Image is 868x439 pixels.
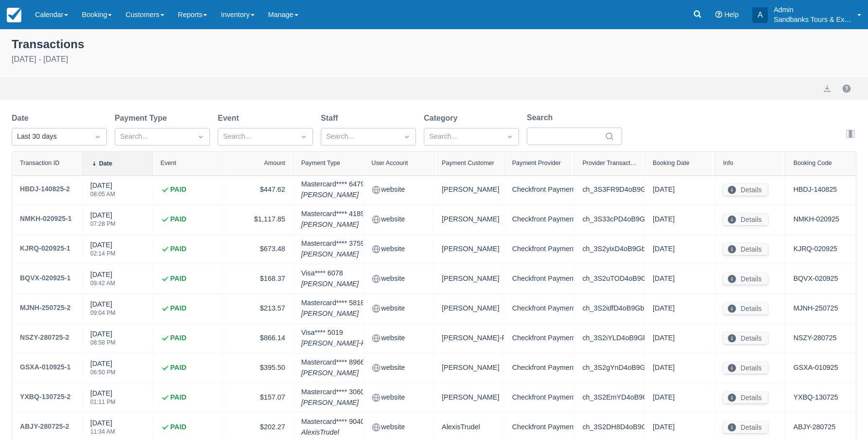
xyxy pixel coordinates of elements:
[170,422,186,433] strong: PAID
[90,369,116,375] div: 06:50 PM
[20,302,70,315] a: MJNH-250725-2
[582,183,637,197] div: ch_3S3FR9D4oB9Gbrmp1xN6aFP4
[231,242,285,256] div: $673.48
[723,303,768,314] button: Details
[20,242,70,256] a: KJRQ-020925-1
[371,421,426,434] div: website
[793,333,836,344] a: NSZY-280725
[653,391,707,404] div: [DATE]
[170,333,186,344] strong: PAID
[715,11,722,18] i: Help
[582,421,637,434] div: ch_3S2DH8D4oB9Gbrmp1PrMsKLk
[231,213,285,226] div: $1,117.85
[170,392,186,403] strong: PAID
[93,132,103,142] span: Dropdown icon
[724,11,739,18] span: Help
[301,398,365,408] em: [PERSON_NAME]
[512,160,561,166] div: Payment Provider
[371,302,426,315] div: website
[196,132,206,142] span: Dropdown icon
[90,270,115,292] div: [DATE]
[20,391,70,404] a: YXBQ-130725-2
[512,391,567,404] div: Checkfront Payments
[371,183,426,197] div: website
[20,183,70,197] a: HBDJ-140825-2
[653,331,707,345] div: [DATE]
[512,302,567,315] div: Checkfront Payments
[90,329,116,351] div: [DATE]
[20,331,69,343] div: NSZY-280725-2
[793,244,837,255] a: KJRQ-020925
[20,213,72,226] a: NMKH-020925-1
[793,184,837,195] a: HBDJ-140825
[20,160,59,166] div: Transaction ID
[371,213,426,226] div: website
[371,361,426,375] div: website
[512,361,567,375] div: Checkfront Payments
[231,391,285,404] div: $157.07
[20,272,70,284] div: BQVX-020925-1
[20,242,70,254] div: KJRQ-020925-1
[653,361,707,375] div: [DATE]
[505,132,515,142] span: Dropdown icon
[442,242,496,256] div: [PERSON_NAME]
[653,242,707,256] div: [DATE]
[793,274,838,284] a: BQVX-020925
[723,332,768,344] button: Details
[582,302,637,315] div: ch_3S2idfD4oB9Gbrmp0byAHxBd
[301,249,365,260] em: [PERSON_NAME]
[512,242,567,256] div: Checkfront Payments
[402,132,412,142] span: Dropdown icon
[90,388,116,411] div: [DATE]
[90,251,116,256] div: 02:14 PM
[442,421,496,434] div: AlexisTrudel
[231,361,285,375] div: $395.50
[582,160,637,166] div: Provider Transaction
[90,240,116,262] div: [DATE]
[301,160,340,166] div: Payment Type
[90,359,116,381] div: [DATE]
[17,131,84,142] div: Last 30 days
[231,183,285,197] div: $447.62
[793,422,835,433] a: ABJY-280725
[793,160,832,166] div: Booking Code
[20,421,69,432] div: ABJY-280725-2
[301,219,365,230] em: [PERSON_NAME]
[90,210,116,233] div: [DATE]
[90,221,116,227] div: 07:28 PM
[723,243,768,255] button: Details
[442,272,496,286] div: [PERSON_NAME]
[115,112,171,124] label: Payment Type
[371,242,426,256] div: website
[170,214,186,225] strong: PAID
[90,429,115,435] div: 11:34 AM
[90,310,116,316] div: 09:04 PM
[527,112,556,124] label: Search
[653,160,690,166] div: Booking Date
[512,331,567,345] div: Checkfront Payments
[170,184,186,195] strong: PAID
[442,391,496,404] div: [PERSON_NAME]
[653,302,707,315] div: [DATE]
[512,213,567,226] div: Checkfront Payments
[512,272,567,286] div: Checkfront Payments
[170,303,186,314] strong: PAID
[170,363,186,373] strong: PAID
[170,274,186,284] strong: PAID
[653,183,707,197] div: [DATE]
[424,112,461,124] label: Category
[442,160,494,166] div: Payment Customer
[653,421,707,434] div: [DATE]
[20,183,70,195] div: HBDJ-140825-2
[231,272,285,286] div: $168.37
[90,299,116,322] div: [DATE]
[99,160,112,167] div: Date
[231,421,285,434] div: $202.27
[442,331,496,345] div: [PERSON_NAME]-France [PERSON_NAME]
[723,362,768,374] button: Details
[653,213,707,226] div: [DATE]
[160,160,176,166] div: Event
[301,427,365,438] em: AlexisTrudel
[90,181,115,203] div: [DATE]
[12,112,33,124] label: Date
